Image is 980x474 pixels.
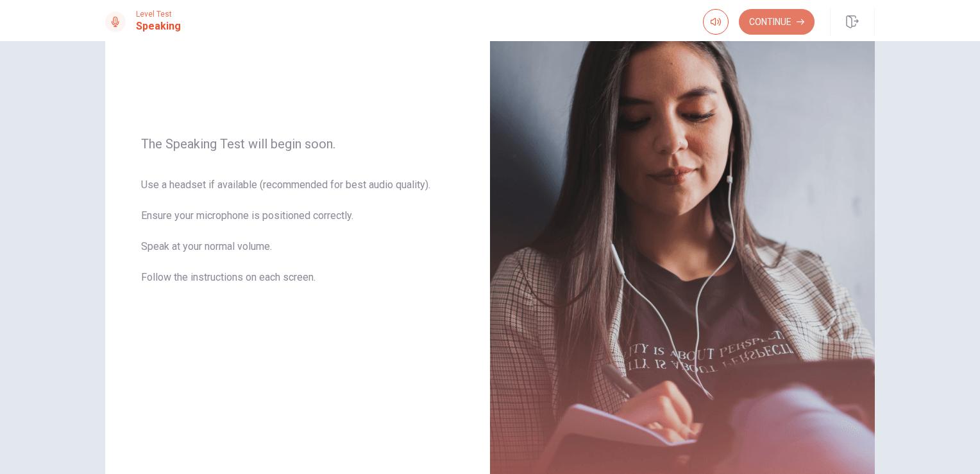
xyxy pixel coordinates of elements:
span: The Speaking Test will begin soon. [141,136,454,152]
h1: Speaking [136,19,181,34]
span: Use a headset if available (recommended for best audio quality). Ensure your microphone is positi... [141,177,454,301]
span: Level Test [136,10,181,19]
button: Continue [739,9,815,35]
